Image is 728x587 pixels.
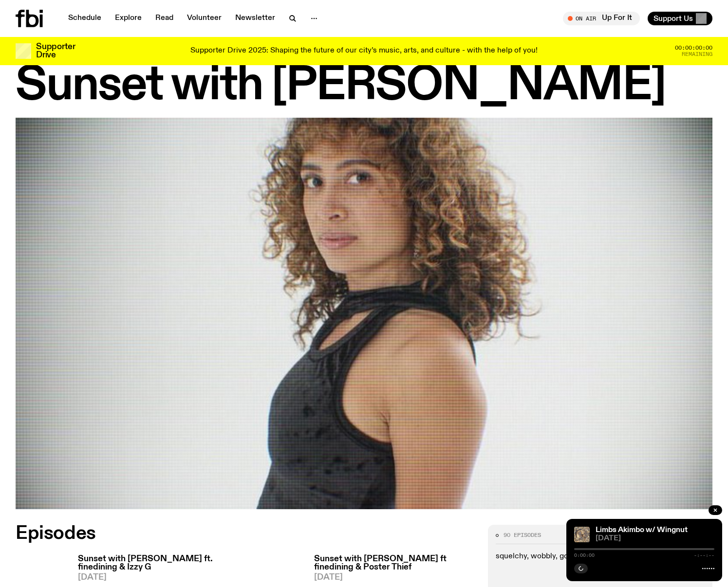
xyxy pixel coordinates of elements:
h3: Supporter Drive [36,43,75,59]
p: Supporter Drive 2025: Shaping the future of our city’s music, arts, and culture - with the help o... [190,47,538,55]
a: Read [149,12,179,25]
a: Explore [109,12,148,25]
span: 90 episodes [504,533,541,538]
a: Limbs Akimbo w/ Wingnut [596,526,688,534]
h3: Sunset with [PERSON_NAME] ft finedining & Poster Thief [314,555,476,571]
a: Newsletter [229,12,281,25]
h2: Episodes [16,525,476,542]
h3: Sunset with [PERSON_NAME] ft. finedining & Izzy G [78,555,240,571]
img: Tangela looks past her left shoulder into the camera with an inquisitive look. She is wearing a s... [16,118,712,509]
a: Schedule [62,12,107,25]
span: [DATE] [596,535,714,542]
span: [DATE] [78,573,240,582]
p: squelchy, wobbly, gooey, twisty [496,552,705,561]
span: Remaining [682,52,712,57]
a: Volunteer [181,12,227,25]
span: Support Us [653,14,693,23]
button: On AirUp For It [563,12,640,25]
button: Support Us [648,12,712,25]
span: 0:00:00 [574,553,595,558]
span: [DATE] [314,573,476,582]
span: -:--:-- [694,553,714,558]
h1: Sunset with [PERSON_NAME] [16,64,712,108]
span: 00:00:00:00 [675,45,712,51]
